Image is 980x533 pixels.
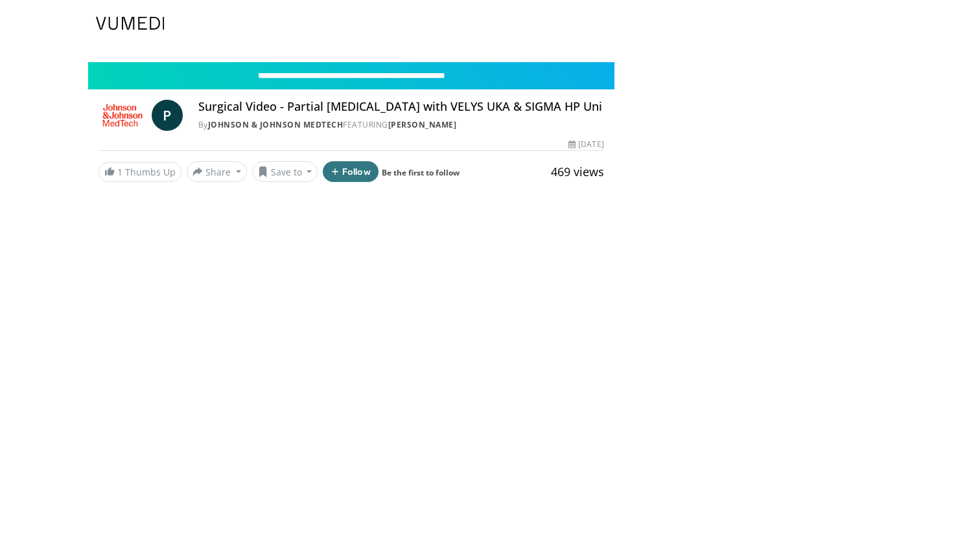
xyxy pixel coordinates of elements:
[551,164,604,179] span: 469 views
[208,119,344,130] a: Johnson & Johnson MedTech
[198,100,604,114] h4: Surgical Video - Partial [MEDICAL_DATA] with VELYS UKA & SIGMA HP Uni
[99,100,146,131] img: Johnson & Johnson MedTech
[96,17,165,30] img: VuMedi Logo
[187,161,247,182] button: Share
[99,162,181,182] a: 1 Thumbs Up
[252,161,318,182] button: Save to
[382,167,460,178] a: Be the first to follow
[388,119,457,130] a: [PERSON_NAME]
[568,139,603,150] div: [DATE]
[323,161,379,182] button: Follow
[198,119,604,131] div: By FEATURING
[117,166,122,178] span: 1
[152,100,183,131] a: P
